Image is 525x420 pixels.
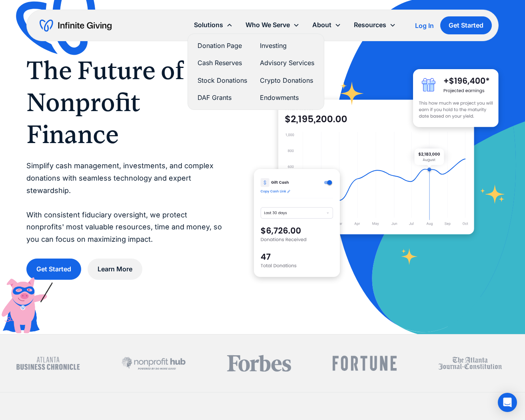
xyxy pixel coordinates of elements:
a: Investing [260,40,314,51]
a: Learn More [88,259,142,280]
a: Get Started [26,259,81,280]
div: Who We Serve [239,16,306,34]
a: home [40,19,112,32]
p: Simplify cash management, investments, and complex donations with seamless technology and expert ... [26,160,222,245]
div: Open Intercom Messenger [498,393,517,412]
div: Resources [354,20,386,30]
div: Resources [347,16,402,34]
div: Solutions [188,16,239,34]
a: Endowments [260,92,314,103]
img: nonprofit donation platform [278,100,474,235]
div: About [306,16,347,34]
div: Solutions [194,20,223,30]
nav: Solutions [188,34,324,110]
h1: The Future of Nonprofit Finance [26,54,222,150]
div: Log In [415,22,434,29]
a: Log In [415,21,434,30]
a: Advisory Services [260,58,314,68]
a: Crypto Donations [260,75,314,86]
img: fundraising star [480,185,505,204]
div: Who We Serve [246,20,290,30]
a: Stock Donations [198,75,247,86]
a: DAF Grants [198,92,247,103]
a: Get Started [440,16,492,34]
div: About [312,20,331,30]
a: Donation Page [198,40,247,51]
a: Cash Reserves [198,58,247,68]
img: donation software for nonprofits [254,169,339,277]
